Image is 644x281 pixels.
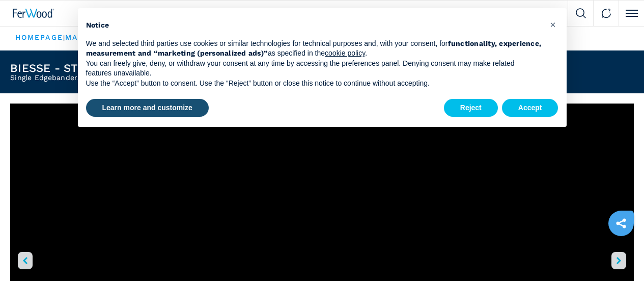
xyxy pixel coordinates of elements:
[608,211,634,236] a: sharethis
[576,8,586,18] img: Search
[545,16,562,33] button: Close this notice
[619,1,644,26] button: Click to toggle menu
[63,34,65,41] span: |
[86,99,209,117] button: Learn more and customize
[86,39,542,58] strong: functionality, experience, measurement and “marketing (personalized ads)”
[502,99,558,117] button: Accept
[550,18,556,31] span: ×
[325,49,365,57] a: cookie policy
[444,99,498,117] button: Reject
[13,9,54,18] img: Ferwood
[601,8,611,18] img: Contact us
[86,59,542,79] p: You can freely give, deny, or withdraw your consent at any time by accessing the preferences pane...
[601,235,636,273] iframe: Chat
[86,79,542,89] p: Use the “Accept” button to consent. Use the “Reject” button or close this notice to continue with...
[10,74,147,81] h2: Single Edgebanders
[86,20,542,31] h2: Notice
[18,252,33,269] button: left-button
[86,39,542,59] p: We and selected third parties use cookies or similar technologies for technical purposes and, wit...
[65,33,111,41] a: machines
[15,33,63,41] a: HOMEPAGE
[10,63,147,74] h1: BIESSE - STREAM B/11.5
